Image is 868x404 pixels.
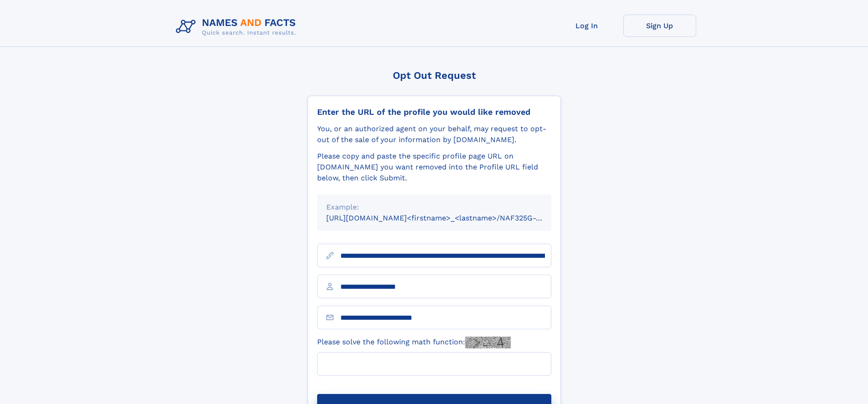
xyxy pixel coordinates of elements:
div: You, or an authorized agent on your behalf, may request to opt-out of the sale of your informatio... [317,123,551,145]
div: Please copy and paste the specific profile page URL on [DOMAIN_NAME] you want removed into the Pr... [317,151,551,184]
a: Log In [550,15,623,37]
img: Logo Names and Facts [172,15,303,39]
div: Opt Out Request [308,70,561,81]
div: Example: [326,202,542,213]
label: Please solve the following math function: [317,337,511,348]
a: Sign Up [623,15,696,37]
div: Enter the URL of the profile you would like removed [317,107,551,117]
small: [URL][DOMAIN_NAME]<firstname>_<lastname>/NAF325G-xxxxxxxx [326,214,569,222]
